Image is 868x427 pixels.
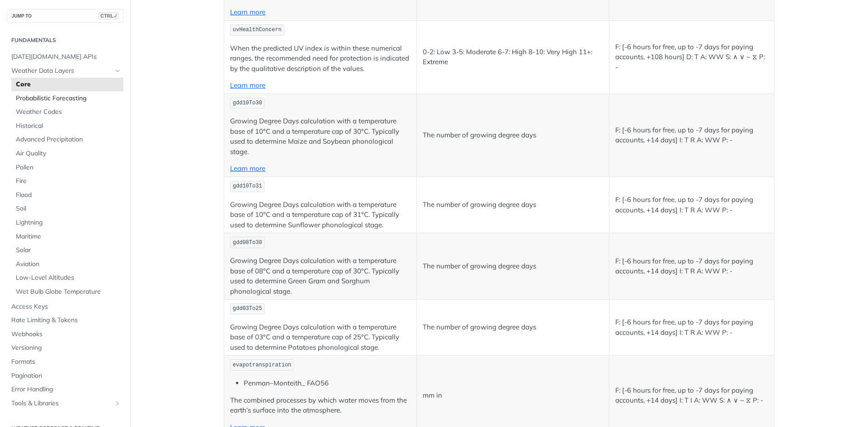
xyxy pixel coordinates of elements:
[7,369,123,383] a: Pagination
[114,67,121,75] button: Hide subpages for Weather Data Layers
[16,287,121,296] span: Wet Bulb Globe Temperature
[11,357,121,366] span: Formats
[11,52,121,61] span: [DATE][DOMAIN_NAME] APIs
[11,105,123,119] a: Weather Codes
[11,302,121,311] span: Access Keys
[230,322,410,353] p: Growing Degree Days calculation with a temperature base of 03°C and a temperature cap of 25°C. Ty...
[244,378,410,389] li: Penman–Monteith_ FAO56
[7,300,123,314] a: Access Keys
[230,200,410,230] p: Growing Degree Days calculation with a temperature base of 10°C and a temperature cap of 31°C. Ty...
[615,125,768,145] p: F: [-6 hours for free, up to -7 days for paying accounts, +14 days] I: T R A: WW P: -
[423,200,603,210] p: The number of growing degree days
[615,42,768,73] p: F: [-6 hours for free, up to -7 days for paying accounts, +108 hours] D: T A: WW S: ∧ ∨ ~ ⧖ P: -
[11,66,112,75] span: Weather Data Layers
[423,390,603,401] p: mm in
[233,305,262,312] span: gdd03To25
[615,256,768,277] p: F: [-6 hours for free, up to -7 days for paying accounts, +14 days] I: T R A: WW P: -
[7,64,123,78] a: Weather Data LayersHide subpages for Weather Data Layers
[11,92,123,105] a: Probabilistic Forecasting
[16,135,121,144] span: Advanced Precipitation
[423,47,603,67] p: 0-2: Low 3-5: Moderate 6-7: High 8-10: Very High 11+: Extreme
[233,183,262,189] span: gdd10To31
[11,399,112,408] span: Tools & Libraries
[16,218,121,227] span: Lightning
[11,133,123,146] a: Advanced Precipitation
[423,261,603,272] p: The number of growing degree days
[11,371,121,380] span: Pagination
[16,273,121,282] span: Low-Level Altitudes
[11,330,121,339] span: Webhooks
[233,100,262,106] span: gdd10To30
[7,9,123,23] button: JUMP TOCTRL-/
[7,314,123,327] a: Rate Limiting & Tokens
[423,130,603,141] p: The number of growing degree days
[16,177,121,186] span: Fire
[230,81,265,89] a: Learn more
[11,343,121,352] span: Versioning
[16,191,121,200] span: Flood
[233,27,282,33] span: uvHealthConcern
[11,230,123,244] a: Maritime
[7,50,123,64] a: [DATE][DOMAIN_NAME] APIs
[114,400,121,407] button: Show subpages for Tools & Libraries
[11,244,123,257] a: Solar
[615,385,768,406] p: F: [-6 hours for free, up to -7 days for paying accounts, +14 days] I: T I A: WW S: ∧ ∨ ~ ⧖ P: -
[230,43,410,74] p: When the predicted UV index is within these numerical ranges, the recommended need for protection...
[11,271,123,285] a: Low-Level Altitudes
[230,116,410,157] p: Growing Degree Days calculation with a temperature base of 10°C and a temperature cap of 30°C. Ty...
[11,161,123,174] a: Pollen
[16,232,121,241] span: Maritime
[99,12,118,19] span: CTRL-/
[615,195,768,215] p: F: [-6 hours for free, up to -7 days for paying accounts, +14 days] I: T R A: WW P: -
[230,8,265,16] a: Learn more
[7,36,123,44] h2: Fundamentals
[11,147,123,160] a: Air Quality
[11,285,123,299] a: Wet Bulb Globe Temperature
[11,119,123,133] a: Historical
[16,163,121,172] span: Pollen
[7,397,123,410] a: Tools & LibrariesShow subpages for Tools & Libraries
[16,108,121,117] span: Weather Codes
[233,362,292,368] span: evapotranspiration
[423,322,603,333] p: The number of growing degree days
[7,341,123,355] a: Versioning
[230,256,410,296] p: Growing Degree Days calculation with a temperature base of 08°C and a temperature cap of 30°C. Ty...
[11,78,123,91] a: Core
[230,164,265,173] a: Learn more
[16,260,121,269] span: Aviation
[11,216,123,230] a: Lightning
[11,202,123,216] a: Soil
[16,80,121,89] span: Core
[233,239,262,246] span: gdd08To30
[7,383,123,396] a: Error Handling
[11,258,123,271] a: Aviation
[11,316,121,325] span: Rate Limiting & Tokens
[7,328,123,341] a: Webhooks
[7,355,123,369] a: Formats
[230,395,410,416] p: The combined processes by which water moves from the earth’s surface into the atmosphere.
[615,317,768,338] p: F: [-6 hours for free, up to -7 days for paying accounts, +14 days] I: T R A: WW P: -
[16,204,121,213] span: Soil
[16,149,121,158] span: Air Quality
[16,94,121,103] span: Probabilistic Forecasting
[11,188,123,202] a: Flood
[11,174,123,188] a: Fire
[11,385,121,394] span: Error Handling
[16,246,121,255] span: Solar
[16,122,121,131] span: Historical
